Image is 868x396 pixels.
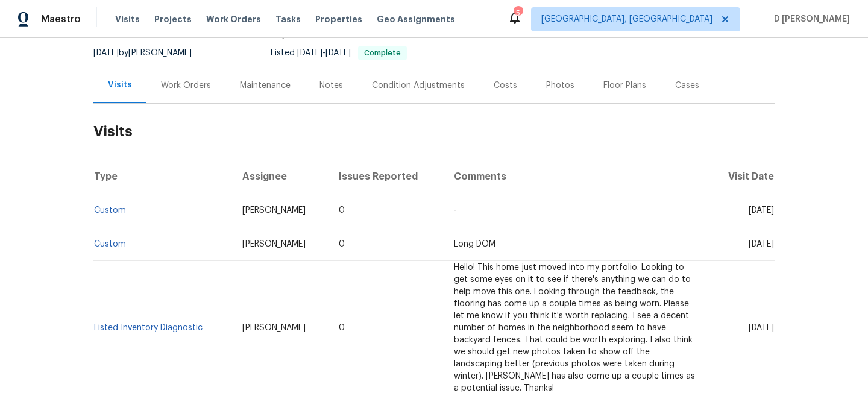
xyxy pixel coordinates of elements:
span: - [297,49,351,57]
div: Cases [675,80,699,92]
span: Listed [271,49,407,57]
span: Long DOM [454,240,495,248]
span: [GEOGRAPHIC_DATA], [GEOGRAPHIC_DATA] [541,13,712,25]
span: Properties [315,13,362,25]
div: Notes [319,80,343,92]
span: Tasks [275,15,301,24]
h2: Visits [93,104,775,160]
span: [DATE] [93,49,119,57]
th: Type [93,160,233,193]
div: 5 [514,7,522,19]
span: [PERSON_NAME] [242,324,306,332]
span: Maestro [41,13,81,25]
a: Custom [94,240,126,248]
span: Work Orders [206,13,261,25]
span: 0 [339,240,345,248]
span: [DATE] [749,206,774,215]
th: Visit Date [709,160,775,193]
th: Comments [444,160,709,193]
span: 0 [339,324,345,332]
span: Visits [115,13,140,25]
span: Geo Assignments [377,13,455,25]
div: Work Orders [161,80,211,92]
span: 0 [339,206,345,215]
div: Visits [108,79,132,91]
a: Custom [94,206,126,215]
span: Hello! This home just moved into my portfolio. Looking to get some eyes on it to see if there's a... [454,263,695,392]
span: [PERSON_NAME] [242,206,306,215]
a: Listed Inventory Diagnostic [94,324,203,332]
span: [DATE] [297,49,322,57]
div: Floor Plans [603,80,646,92]
span: Projects [154,13,192,25]
span: [DATE] [749,240,774,248]
div: Maintenance [240,80,291,92]
th: Issues Reported [329,160,444,193]
span: [DATE] [749,324,774,332]
div: Condition Adjustments [372,80,465,92]
th: Assignee [233,160,329,193]
span: Complete [359,49,406,57]
span: [DATE] [325,49,351,57]
span: [PERSON_NAME] [242,240,306,248]
span: D [PERSON_NAME] [769,13,850,25]
div: Photos [546,80,574,92]
div: by [PERSON_NAME] [93,46,206,60]
div: Costs [494,80,517,92]
span: - [454,206,457,215]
